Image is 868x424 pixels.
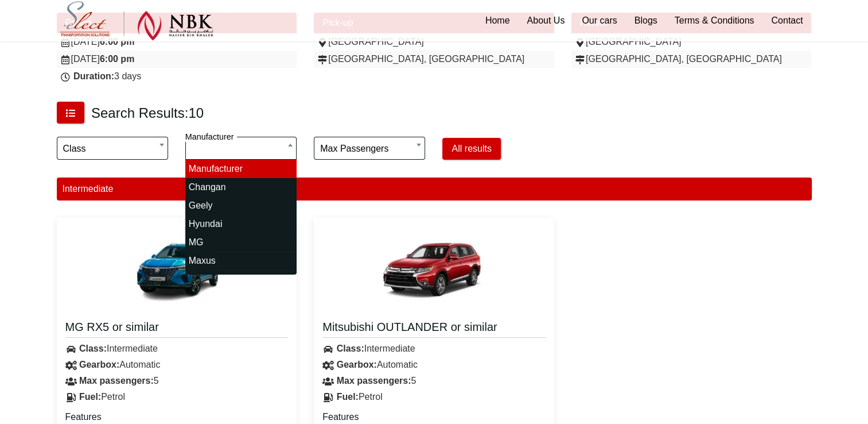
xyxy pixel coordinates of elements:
[57,389,297,405] div: Petrol
[574,53,809,65] div: [GEOGRAPHIC_DATA], [GEOGRAPHIC_DATA]
[314,341,554,357] div: Intermediate
[57,357,297,373] div: Automatic
[314,357,554,373] div: Automatic
[185,160,297,178] li: Manufacturer
[79,376,154,386] strong: Max passengers:
[317,53,551,65] div: [GEOGRAPHIC_DATA], [GEOGRAPHIC_DATA]
[314,389,554,405] div: Petrol
[65,319,289,338] a: MG RX5 or similar
[185,132,237,142] label: Manufacturer
[185,196,297,215] li: Geely
[322,319,546,338] a: Mitsubishi OUTLANDER or similar
[91,105,204,122] h3: Search Results:
[317,36,551,48] div: [GEOGRAPHIC_DATA]
[100,54,134,64] strong: 6:00 pm
[185,215,297,233] li: Hyundai
[185,233,297,252] li: MG
[79,360,119,369] strong: Gearbox:
[365,226,503,313] img: Mitsubishi OUTLANDER or similar
[188,105,204,121] span: 10
[60,36,294,48] div: [DATE]
[57,137,168,160] span: Class
[57,373,297,389] div: 5
[108,226,246,313] img: MG RX5 or similar
[442,138,500,160] button: All results
[185,178,297,196] li: Changan
[337,392,359,402] strong: Fuel:
[60,71,294,82] div: 3 days
[63,137,162,160] span: Class
[185,252,297,270] li: Maxus
[337,344,364,353] strong: Class:
[57,341,297,357] div: Intermediate
[73,71,114,81] strong: Duration:
[79,392,101,402] strong: Fuel:
[320,137,419,160] span: Max passengers
[314,373,554,389] div: 5
[314,137,425,160] span: Max passengers
[79,344,107,353] strong: Class:
[337,376,411,386] strong: Max passengers:
[185,270,297,288] li: Mitsubishi
[60,1,213,41] img: Select Rent a Car
[57,178,812,201] div: Intermediate
[574,36,809,48] div: [GEOGRAPHIC_DATA]
[337,360,377,369] strong: Gearbox:
[60,53,294,65] div: [DATE]
[100,37,134,47] strong: 6:00 pm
